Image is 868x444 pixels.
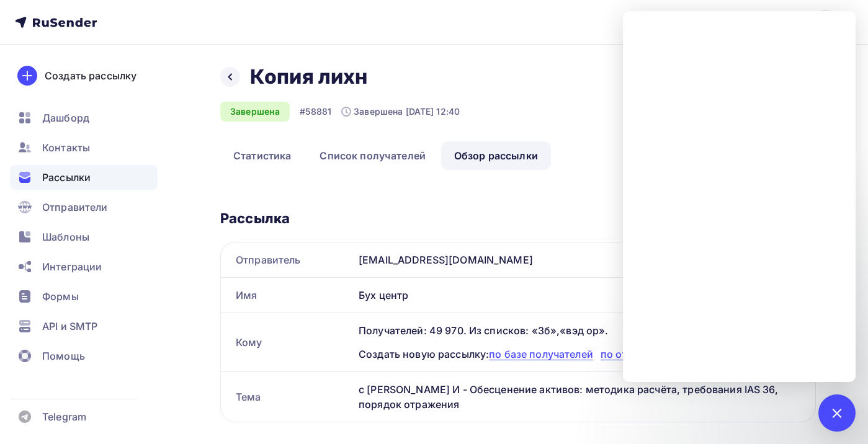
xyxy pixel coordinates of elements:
[10,284,158,309] a: Формы
[42,409,86,424] span: Telegram
[359,347,800,362] div: Создать новую рассылку:
[220,210,816,227] div: Рассылка
[221,278,354,313] div: Имя
[220,141,304,170] a: Статистика
[42,259,102,274] span: Интеграции
[42,319,97,334] span: API и SMTP
[10,224,158,249] a: Шаблоны
[489,348,593,360] span: по базе получателей
[354,372,815,422] div: с [PERSON_NAME] И - Обесценение активов: методика расчёта, требования IAS 36, порядок отражения
[42,200,108,215] span: Отправители
[10,195,158,220] a: Отправители
[10,105,158,130] a: Дашборд
[42,140,90,155] span: Контакты
[221,313,354,371] div: Кому
[654,10,853,35] a: [EMAIL_ADDRESS][DOMAIN_NAME]
[220,102,290,122] div: Завершена
[42,289,79,304] span: Формы
[221,372,354,422] div: Тема
[306,141,439,170] a: Список получателей
[42,349,85,363] span: Помощь
[221,242,354,277] div: Отправитель
[10,135,158,160] a: Контакты
[359,323,800,338] div: Получателей: 49 970. Из списков: «3б»,«вэд ор».
[10,165,158,190] a: Рассылки
[341,105,460,118] div: Завершена [DATE] 12:40
[300,105,331,118] div: #58881
[354,278,815,313] div: Бух центр
[250,64,367,89] h2: Копия лихн
[42,229,89,244] span: Шаблоны
[42,170,91,185] span: Рассылки
[42,110,89,125] span: Дашборд
[441,141,551,170] a: Обзор рассылки
[45,68,136,83] div: Создать рассылку
[354,242,815,277] div: [EMAIL_ADDRESS][DOMAIN_NAME]
[601,348,675,360] span: по открывшим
